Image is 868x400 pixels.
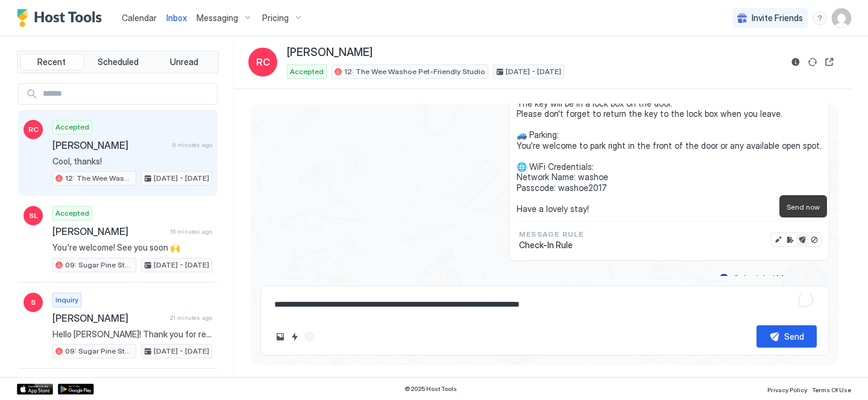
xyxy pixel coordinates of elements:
[273,293,817,316] textarea: To enrich screen reader interactions, please activate Accessibility in Grammarly extension settings
[17,9,107,27] a: Host Tools Logo
[154,173,209,184] span: [DATE] - [DATE]
[55,295,78,305] span: Inquiry
[52,312,165,324] span: [PERSON_NAME]
[166,13,187,23] span: Inbox
[812,386,851,393] span: Terms Of Use
[20,54,84,70] button: Recent
[344,66,485,77] span: 12: The Wee Washoe Pet-Friendly Studio
[52,242,212,253] span: You're welcome! See you soon 🙌
[31,297,36,308] span: S
[756,325,817,348] button: Send
[287,46,373,60] span: [PERSON_NAME]
[788,55,803,69] button: Reservation information
[288,330,302,344] button: Quick reply
[52,225,165,237] span: [PERSON_NAME]
[154,346,209,357] span: [DATE] - [DATE]
[784,234,796,246] button: Edit rule
[767,383,807,395] a: Privacy Policy
[170,314,212,322] span: 21 minutes ago
[767,386,807,393] span: Privacy Policy
[517,3,822,214] span: Hi [PERSON_NAME], thanks for booking your stay with us! Details of your Booking: 📍 [STREET_ADDRES...
[796,234,808,246] button: Send now
[170,228,212,236] span: 18 minutes ago
[506,66,561,77] span: [DATE] - [DATE]
[813,11,827,25] div: menu
[772,234,784,246] button: Edit message
[808,234,820,246] button: Disable message
[256,55,270,69] span: RC
[122,11,157,24] a: Calendar
[154,260,209,270] span: [DATE] - [DATE]
[29,210,38,221] span: SL
[784,330,804,343] div: Send
[787,202,820,211] span: Send now
[170,57,198,67] span: Unread
[17,384,53,395] a: App Store
[152,54,216,70] button: Unread
[52,139,168,151] span: [PERSON_NAME]
[404,385,457,393] span: © 2025 Host Tools
[55,122,89,133] span: Accepted
[38,84,217,104] input: Input Field
[197,13,238,23] span: Messaging
[717,270,829,287] button: Scheduled Messages
[290,66,324,77] span: Accepted
[65,260,133,270] span: 09: Sugar Pine Studio at [GEOGRAPHIC_DATA]
[805,55,820,69] button: Sync reservation
[98,57,139,67] span: Scheduled
[17,51,219,73] div: tab-group
[752,13,803,23] span: Invite Friends
[55,208,89,219] span: Accepted
[52,156,212,167] span: Cool, thanks!
[262,13,289,23] span: Pricing
[822,55,837,69] button: Open reservation
[86,54,150,70] button: Scheduled
[832,8,851,28] div: User profile
[812,383,851,395] a: Terms Of Use
[65,173,133,184] span: 12: The Wee Washoe Pet-Friendly Studio
[273,330,288,344] button: Upload image
[172,141,212,149] span: 8 minutes ago
[52,329,212,340] span: Hello [PERSON_NAME]! Thank you for reaching out. Regarding service dogs, we are happy to accommod...
[58,384,94,395] a: Google Play Store
[166,11,187,24] a: Inbox
[734,272,816,285] div: Scheduled Messages
[519,229,583,240] span: Message Rule
[122,13,157,23] span: Calendar
[37,57,66,67] span: Recent
[519,240,583,251] span: Check-In Rule
[28,124,39,135] span: RC
[65,346,133,357] span: 09: Sugar Pine Studio at [GEOGRAPHIC_DATA]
